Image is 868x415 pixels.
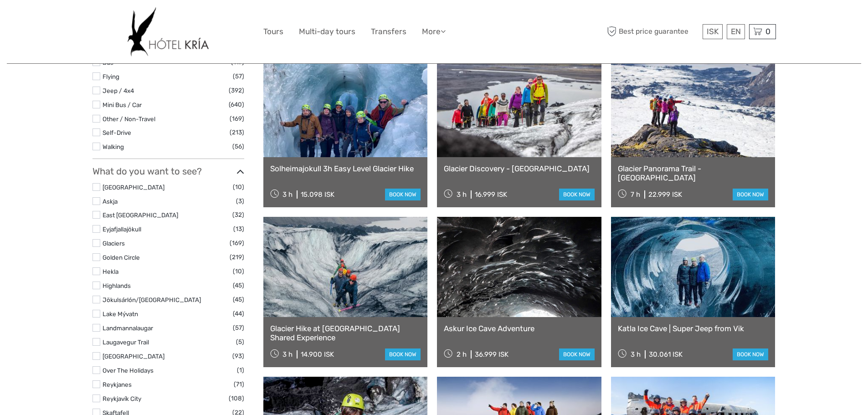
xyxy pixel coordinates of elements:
[103,198,118,205] a: Askja
[230,127,244,138] span: (213)
[263,25,283,38] a: Tours
[233,308,244,319] span: (44)
[92,166,244,177] h3: What do you want to see?
[103,254,140,261] a: Golden Circle
[559,189,595,200] a: book now
[649,350,683,359] div: 30.061 ISK
[299,25,355,38] a: Multi-day tours
[103,367,154,374] a: Over The Holidays
[559,348,595,360] a: book now
[103,211,178,219] a: East [GEOGRAPHIC_DATA]
[631,190,640,199] span: 7 h
[605,24,700,39] span: Best price guarantee
[444,324,595,333] a: Askur Ice Cave Adventure
[103,324,153,332] a: Landmannalaugar
[385,189,421,200] a: book now
[229,393,244,404] span: (108)
[103,115,155,123] a: Other / Non-Travel
[282,350,293,359] span: 3 h
[103,59,113,66] a: Bus
[618,164,769,183] a: Glacier Panorama Trail - [GEOGRAPHIC_DATA]
[233,280,244,291] span: (45)
[103,353,164,360] a: [GEOGRAPHIC_DATA]
[103,143,124,150] a: Walking
[707,27,719,36] span: ISK
[103,310,138,318] a: Lake Mývatn
[270,164,421,173] a: Solheimajokull 3h Easy Level Glacier Hike
[385,348,421,360] a: book now
[618,324,769,333] a: Katla Ice Cave | Super Jeep from Vik
[232,351,244,361] span: (93)
[230,238,244,248] span: (169)
[103,282,131,289] a: Highlands
[233,266,244,277] span: (10)
[301,350,334,359] div: 14.900 ISK
[236,337,244,347] span: (5)
[457,190,467,199] span: 3 h
[234,379,244,389] span: (71)
[103,268,118,275] a: Hekla
[103,101,142,108] a: Mini Bus / Car
[233,182,244,192] span: (10)
[236,196,244,206] span: (3)
[444,164,595,173] a: Glacier Discovery - [GEOGRAPHIC_DATA]
[230,113,244,124] span: (169)
[631,350,641,359] span: 3 h
[371,25,406,38] a: Transfers
[103,240,125,247] a: Glaciers
[764,27,772,36] span: 0
[103,184,164,191] a: [GEOGRAPHIC_DATA]
[282,190,293,199] span: 3 h
[103,129,131,136] a: Self-Drive
[229,85,244,96] span: (392)
[103,296,201,303] a: Jökulsárlón/[GEOGRAPHIC_DATA]
[733,348,768,360] a: book now
[237,365,244,375] span: (1)
[475,350,508,359] div: 36.999 ISK
[233,71,244,82] span: (57)
[103,381,132,388] a: Reykjanes
[270,324,421,343] a: Glacier Hike at [GEOGRAPHIC_DATA] Shared Experience
[733,189,768,200] a: book now
[230,252,244,262] span: (219)
[103,338,149,346] a: Laugavegur Trail
[727,24,745,39] div: EN
[422,25,446,38] a: More
[233,294,244,305] span: (45)
[648,190,682,199] div: 22.999 ISK
[233,224,244,234] span: (13)
[103,73,119,80] a: Flying
[103,225,141,233] a: Eyjafjallajökull
[128,7,208,56] img: 532-e91e591f-ac1d-45f7-9962-d0f146f45aa0_logo_big.jpg
[233,323,244,333] span: (57)
[232,141,244,152] span: (56)
[475,190,507,199] div: 16.999 ISK
[457,350,467,359] span: 2 h
[229,99,244,110] span: (640)
[301,190,334,199] div: 15.098 ISK
[103,87,134,94] a: Jeep / 4x4
[232,210,244,220] span: (32)
[103,395,141,402] a: Reykjavík City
